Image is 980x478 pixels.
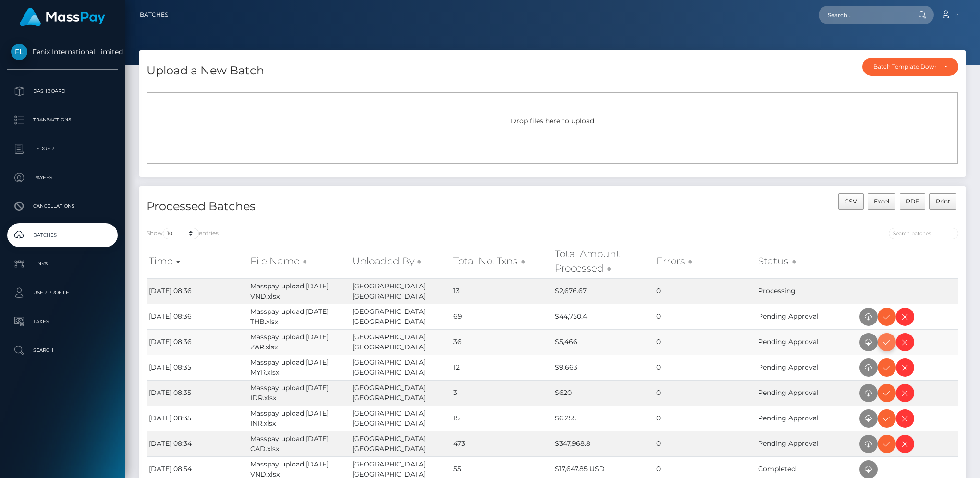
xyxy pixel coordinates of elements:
[906,198,919,205] span: PDF
[147,329,248,355] td: [DATE] 08:36
[248,431,349,456] td: Masspay upload [DATE] CAD.xlsx
[350,278,451,304] td: [GEOGRAPHIC_DATA] [GEOGRAPHIC_DATA]
[20,8,105,26] img: MassPay Logo
[350,244,451,278] th: Uploaded By: activate to sort column ascending
[248,278,349,304] td: Masspay upload [DATE] VND.xlsx
[819,6,909,24] input: Search...
[838,193,864,210] button: CSV
[552,355,654,380] td: $9,663
[889,228,958,239] input: Search batches
[552,244,654,278] th: Total Amount Processed: activate to sort column ascending
[147,304,248,329] td: [DATE] 08:36
[756,304,857,329] td: Pending Approval
[552,278,654,304] td: $2,676.67
[756,329,857,355] td: Pending Approval
[451,406,552,431] td: 15
[654,278,755,304] td: 0
[756,244,857,278] th: Status: activate to sort column ascending
[451,278,552,304] td: 13
[929,193,956,210] button: Print
[7,166,118,190] a: Payees
[248,355,349,380] td: Masspay upload [DATE] MYR.xlsx
[7,194,118,218] a: Cancellations
[248,380,349,406] td: Masspay upload [DATE] IDR.xlsx
[511,117,594,125] span: Drop files here to upload
[350,304,451,329] td: [GEOGRAPHIC_DATA] [GEOGRAPHIC_DATA]
[350,380,451,406] td: [GEOGRAPHIC_DATA] [GEOGRAPHIC_DATA]
[11,199,114,214] p: Cancellations
[451,244,552,278] th: Total No. Txns: activate to sort column ascending
[147,62,264,79] h4: Upload a New Batch
[654,329,755,355] td: 0
[7,281,118,305] a: User Profile
[451,329,552,355] td: 36
[140,5,168,25] a: Batches
[552,406,654,431] td: $6,255
[654,406,755,431] td: 0
[874,198,889,205] span: Excel
[654,380,755,406] td: 0
[147,355,248,380] td: [DATE] 08:35
[862,58,958,76] button: Batch Template Download
[900,193,926,210] button: PDF
[756,406,857,431] td: Pending Approval
[7,252,118,276] a: Links
[868,193,896,210] button: Excel
[147,380,248,406] td: [DATE] 08:35
[7,338,118,362] a: Search
[11,286,114,300] p: User Profile
[11,314,114,329] p: Taxes
[654,431,755,456] td: 0
[756,355,857,380] td: Pending Approval
[7,137,118,161] a: Ledger
[11,228,114,242] p: Batches
[350,431,451,456] td: [GEOGRAPHIC_DATA] [GEOGRAPHIC_DATA]
[11,257,114,271] p: Links
[147,431,248,456] td: [DATE] 08:34
[552,329,654,355] td: $5,466
[11,113,114,127] p: Transactions
[147,406,248,431] td: [DATE] 08:35
[147,228,219,239] label: Show entries
[350,355,451,380] td: [GEOGRAPHIC_DATA] [GEOGRAPHIC_DATA]
[248,329,349,355] td: Masspay upload [DATE] ZAR.xlsx
[654,304,755,329] td: 0
[11,142,114,156] p: Ledger
[936,198,950,205] span: Print
[11,343,114,358] p: Search
[350,406,451,431] td: [GEOGRAPHIC_DATA] [GEOGRAPHIC_DATA]
[451,304,552,329] td: 69
[7,310,118,334] a: Taxes
[451,380,552,406] td: 3
[451,431,552,456] td: 473
[7,48,118,56] span: Fenix International Limited
[248,304,349,329] td: Masspay upload [DATE] THB.xlsx
[147,198,545,215] h4: Processed Batches
[756,431,857,456] td: Pending Approval
[873,63,936,71] div: Batch Template Download
[7,79,118,103] a: Dashboard
[147,278,248,304] td: [DATE] 08:36
[248,406,349,431] td: Masspay upload [DATE] INR.xlsx
[451,355,552,380] td: 12
[552,380,654,406] td: $620
[654,244,755,278] th: Errors: activate to sort column ascending
[552,431,654,456] td: $347,968.8
[756,380,857,406] td: Pending Approval
[11,44,27,60] img: Fenix International Limited
[552,304,654,329] td: $44,750.4
[163,228,199,239] select: Showentries
[756,278,857,304] td: Processing
[11,84,114,98] p: Dashboard
[7,108,118,132] a: Transactions
[654,355,755,380] td: 0
[11,170,114,185] p: Payees
[845,198,857,205] span: CSV
[147,244,248,278] th: Time: activate to sort column ascending
[248,244,349,278] th: File Name: activate to sort column ascending
[7,223,118,247] a: Batches
[350,329,451,355] td: [GEOGRAPHIC_DATA] [GEOGRAPHIC_DATA]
